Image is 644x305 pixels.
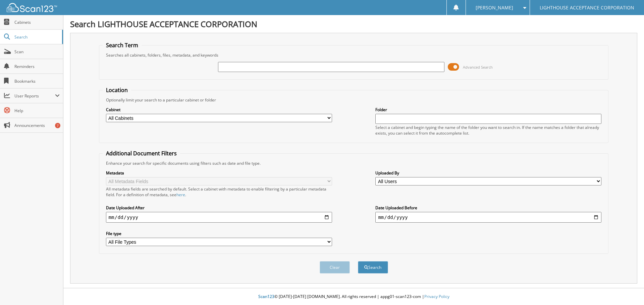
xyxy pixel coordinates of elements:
span: Help [14,108,60,113]
span: User Reports [14,93,55,99]
div: Searches all cabinets, folders, files, metadata, and keywords [103,52,605,58]
label: Folder [375,107,601,112]
span: [PERSON_NAME] [476,6,513,10]
img: scan123-logo-white.svg [7,3,57,12]
div: 7 [55,123,60,128]
span: Scan [14,49,60,55]
button: Search [358,261,388,274]
span: Advanced Search [463,65,493,70]
span: Reminders [14,64,60,69]
label: Date Uploaded Before [375,205,601,211]
span: Search [14,34,59,40]
div: © [DATE]-[DATE] [DOMAIN_NAME]. All rights reserved | appg01-scan123-com | [63,289,644,305]
button: Clear [320,261,350,274]
a: here [176,192,185,198]
div: Select a cabinet and begin typing the name of the folder you want to search in. If the name match... [375,125,601,136]
span: LIGHTHOUSE ACCEPTANCE CORPORATION [540,6,634,10]
div: All metadata fields are searched by default. Select a cabinet with metadata to enable filtering b... [106,186,332,198]
span: Bookmarks [14,78,60,84]
span: Announcements [14,123,60,128]
label: Date Uploaded After [106,205,332,211]
span: Scan123 [258,294,274,299]
label: File type [106,231,332,236]
div: Optionally limit your search to a particular cabinet or folder [103,97,605,103]
input: end [375,212,601,223]
label: Uploaded By [375,170,601,176]
label: Metadata [106,170,332,176]
span: Cabinets [14,19,60,25]
legend: Search Term [103,42,142,49]
input: start [106,212,332,223]
div: Enhance your search for specific documents using filters such as date and file type. [103,160,605,166]
h1: Search LIGHTHOUSE ACCEPTANCE CORPORATION [70,18,637,29]
label: Cabinet [106,107,332,112]
legend: Location [103,86,131,94]
a: Privacy Policy [424,294,449,299]
legend: Additional Document Filters [103,150,180,157]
